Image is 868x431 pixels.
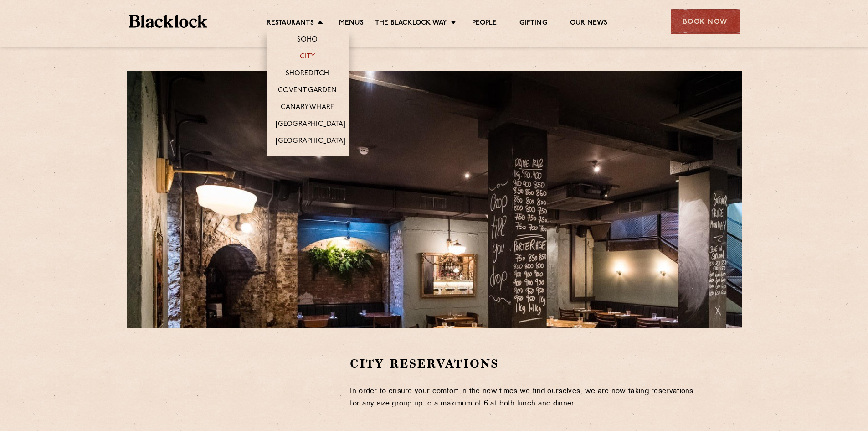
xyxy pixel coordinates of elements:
[276,120,345,130] a: [GEOGRAPHIC_DATA]
[375,19,447,29] a: The Blacklock Way
[472,19,497,29] a: People
[267,19,314,29] a: Restaurants
[297,36,318,46] a: Soho
[276,137,345,147] a: [GEOGRAPHIC_DATA]
[281,103,334,113] a: Canary Wharf
[671,9,740,34] div: Book Now
[278,86,337,96] a: Covent Garden
[350,385,699,410] p: In order to ensure your comfort in the new times we find ourselves, we are now taking reservation...
[300,52,315,62] a: City
[570,19,608,29] a: Our News
[519,19,547,29] a: Gifting
[339,19,364,29] a: Menus
[286,69,329,79] a: Shoreditch
[129,15,208,28] img: BL_Textured_Logo-footer-cropped.svg
[350,356,699,372] h2: City Reservations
